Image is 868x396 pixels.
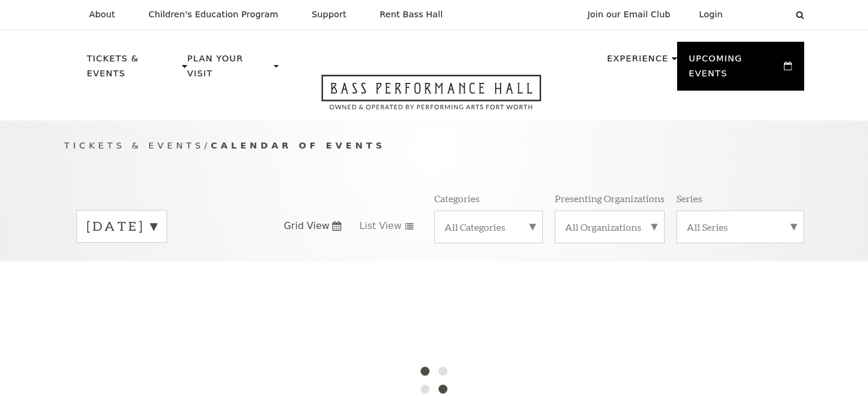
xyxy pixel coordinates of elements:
[64,140,205,150] span: Tickets & Events
[87,51,180,88] p: Tickets & Events
[380,10,443,20] p: Rent Bass Hall
[677,192,702,205] p: Series
[89,10,115,20] p: About
[742,9,784,20] select: Select:
[187,51,271,88] p: Plan Your Visit
[284,219,330,233] span: Grid View
[687,221,794,233] label: All Series
[359,219,401,233] span: List View
[444,221,533,233] label: All Categories
[565,221,654,233] label: All Organizations
[607,51,668,73] p: Experience
[312,10,347,20] p: Support
[555,192,665,205] p: Presenting Organizations
[211,140,385,150] span: Calendar of Events
[87,217,157,236] label: [DATE]
[434,192,480,205] p: Categories
[149,10,279,20] p: Children's Education Program
[64,138,804,153] p: /
[689,51,781,88] p: Upcoming Events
